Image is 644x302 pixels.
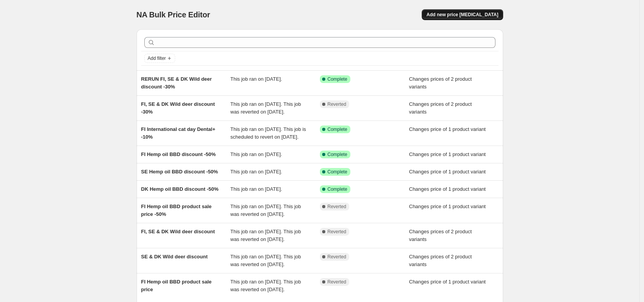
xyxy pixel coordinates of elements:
[328,101,347,107] span: Reverted
[230,186,282,192] span: This job ran on [DATE].
[409,279,486,285] span: Changes price of 1 product variant
[230,101,301,115] span: This job ran on [DATE]. This job was reverted on [DATE].
[137,10,210,19] span: NA Bulk Price Editor
[141,229,215,234] span: FI, SE & DK Wild deer discount
[328,186,347,192] span: Complete
[141,151,216,157] span: FI Hemp oil BBD discount -50%
[409,254,472,267] span: Changes prices of 2 product variants
[141,101,215,115] span: FI, SE & DK Wild deer discount -30%
[141,279,212,292] span: FI Hemp oil BBD product sale price
[230,204,301,217] span: This job ran on [DATE]. This job was reverted on [DATE].
[141,126,216,140] span: FI International cat day Dental+ -10%
[328,169,347,175] span: Complete
[328,229,347,235] span: Reverted
[409,76,472,90] span: Changes prices of 2 product variants
[141,76,212,90] span: RERUN FI, SE & DK Wild deer discount -30%
[409,229,472,242] span: Changes prices of 2 product variants
[230,76,282,82] span: This job ran on [DATE].
[328,279,347,285] span: Reverted
[141,254,208,260] span: SE & DK Wild deer discount
[328,126,347,132] span: Complete
[141,186,219,192] span: DK Hemp oil BBD discount -50%
[141,204,212,217] span: FI Hemp oil BBD product sale price -50%
[328,204,347,210] span: Reverted
[426,12,498,18] span: Add new price [MEDICAL_DATA]
[422,9,503,20] button: Add new price [MEDICAL_DATA]
[230,229,301,242] span: This job ran on [DATE]. This job was reverted on [DATE].
[409,101,472,115] span: Changes prices of 2 product variants
[328,151,347,158] span: Complete
[409,186,486,192] span: Changes price of 1 product variant
[141,169,218,175] span: SE Hemp oil BBD discount -50%
[328,254,347,260] span: Reverted
[148,55,166,61] span: Add filter
[230,151,282,157] span: This job ran on [DATE].
[409,204,486,209] span: Changes price of 1 product variant
[144,54,175,63] button: Add filter
[230,126,306,140] span: This job ran on [DATE]. This job is scheduled to revert on [DATE].
[409,151,486,157] span: Changes price of 1 product variant
[230,169,282,175] span: This job ran on [DATE].
[409,169,486,175] span: Changes price of 1 product variant
[328,76,347,82] span: Complete
[230,254,301,267] span: This job ran on [DATE]. This job was reverted on [DATE].
[230,279,301,292] span: This job ran on [DATE]. This job was reverted on [DATE].
[409,126,486,132] span: Changes price of 1 product variant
